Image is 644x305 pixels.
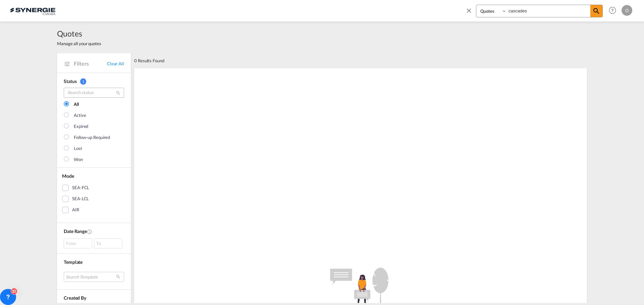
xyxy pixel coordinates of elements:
[72,184,89,191] div: SEA-FCL
[62,196,126,202] md-checkbox: SEA-LCL
[64,78,76,84] span: Status
[116,90,121,95] md-icon: icon-magnify
[64,259,83,265] span: Template
[87,229,92,234] md-icon: Created On
[64,238,92,248] div: From
[64,228,87,234] span: Date Range
[64,78,124,85] div: Status 1
[62,207,126,213] md-checkbox: AIR
[64,295,86,301] span: Created By
[80,78,86,85] span: 1
[72,207,79,213] div: AIR
[74,134,110,141] div: Follow-up Required
[62,184,126,191] md-checkbox: SEA-FCL
[107,61,124,67] a: Clear All
[607,5,622,17] div: Help
[74,156,83,163] div: Won
[64,88,124,98] input: Search status
[74,101,79,108] div: All
[465,5,476,21] span: icon-close
[62,173,74,179] span: Mode
[465,7,473,14] md-icon: icon-close
[622,5,632,16] div: O
[72,196,89,202] div: SEA-LCL
[64,238,124,248] span: From To
[74,112,86,119] div: Active
[74,60,107,67] span: Filters
[57,28,101,39] span: Quotes
[592,7,600,15] md-icon: icon-magnify
[507,5,590,17] input: Enter Quotation Number
[10,3,55,18] img: 1f56c880d42311ef80fc7dca854c8e59.png
[590,5,602,17] span: icon-magnify
[134,53,164,68] div: 0 Results Found
[57,41,101,47] span: Manage all your quotes
[74,145,82,152] div: Lost
[607,5,618,16] span: Help
[94,238,122,248] div: To
[74,123,88,130] div: Expired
